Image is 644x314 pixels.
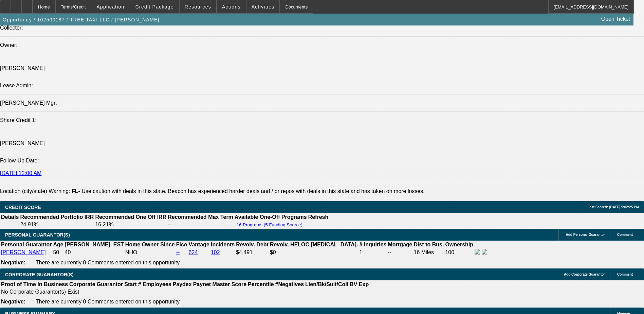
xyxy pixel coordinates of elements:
[189,249,198,255] a: 624
[65,242,124,247] b: [PERSON_NAME]. EST
[246,0,280,13] button: Activities
[252,4,275,10] span: Activities
[96,4,124,10] span: Application
[95,221,167,228] td: 16.21%
[1,249,46,255] a: [PERSON_NAME]
[130,0,179,13] button: Credit Package
[180,0,216,13] button: Resources
[275,281,304,287] b: #Negatives
[308,214,329,221] th: Refresh
[135,4,174,10] span: Credit Package
[72,188,78,194] b: FL
[1,281,68,288] th: Proof of Time In Business
[125,249,175,256] td: NHO
[1,299,25,304] b: Negative:
[270,242,358,247] b: Revolv. HELOC [MEDICAL_DATA].
[176,242,187,247] b: Fico
[566,233,605,237] span: Add Personal Guarantor
[53,242,63,247] b: Age
[1,289,372,295] td: No Corporate Guarantor(s) Exist
[72,188,425,194] label: - Use caution with deals in this state. Beacon has experienced harder deals and / or repos with d...
[587,205,639,209] span: Last Scored: [DATE] 5:02:25 PM
[270,249,358,256] td: $0
[211,242,235,247] b: Incidents
[5,205,41,210] span: CREDIT SCORE
[414,242,444,247] b: Dist to Bus.
[482,249,487,255] img: linkedin-icon.png
[222,4,241,10] span: Actions
[236,242,269,247] b: Revolv. Debt
[20,214,94,221] th: Recommended Portfolio IRR
[617,273,633,276] span: Comment
[388,249,413,256] td: --
[167,221,234,228] td: --
[599,13,633,25] a: Open Ticket
[91,0,129,13] button: Application
[20,221,94,228] td: 24.91%
[5,232,70,238] span: PERSONAL GUARANTOR(S)
[36,299,180,304] span: There are currently 0 Comments entered on this opportunity
[445,249,474,256] td: 100
[564,273,605,276] span: Add Corporate Guarantor
[305,281,348,287] b: Lien/Bk/Suit/Coll
[176,249,180,255] a: --
[359,249,387,256] td: 1
[211,249,220,255] a: 102
[3,17,160,22] span: Opportunity / 102500187 / TREE TAXI LLC / [PERSON_NAME]
[1,214,19,221] th: Details
[65,249,124,256] td: 40
[167,214,234,221] th: Recommended Max Term
[617,233,633,237] span: Comment
[234,214,307,221] th: Available One-Off Programs
[1,260,25,265] b: Negative:
[53,249,63,256] td: 50
[248,281,274,287] b: Percentile
[125,242,175,247] b: Home Owner Since
[350,281,369,287] b: BV Exp
[217,0,246,13] button: Actions
[173,281,192,287] b: Paydex
[475,249,480,255] img: facebook-icon.png
[413,249,444,256] td: 16 Miles
[185,4,211,10] span: Resources
[193,281,246,287] b: Paynet Master Score
[359,242,386,247] b: # Inquiries
[236,249,269,256] td: $4,491
[69,281,123,287] b: Corporate Guarantor
[388,242,412,247] b: Mortgage
[5,272,74,277] span: CORPORATE GUARANTOR(S)
[95,214,167,221] th: Recommended One Off IRR
[235,222,305,228] button: 16 Programs (5 Funding Source)
[445,242,473,247] b: Ownership
[1,242,52,247] b: Personal Guarantor
[189,242,209,247] b: Vantage
[124,281,136,287] b: Start
[36,260,180,265] span: There are currently 0 Comments entered on this opportunity
[138,281,171,287] b: # Employees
